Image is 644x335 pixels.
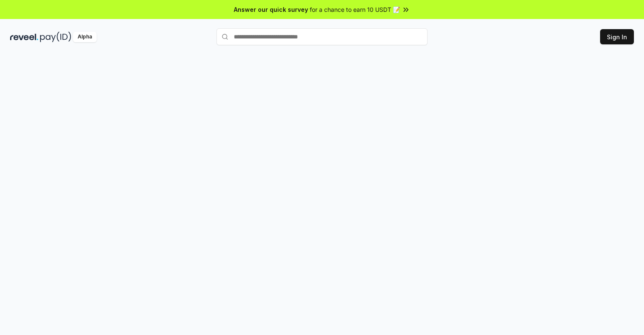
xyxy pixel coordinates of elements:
[310,5,400,14] span: for a chance to earn 10 USDT 📝
[73,32,97,42] div: Alpha
[10,32,38,42] img: reveel_dark
[600,29,634,44] button: Sign In
[234,5,308,14] span: Answer our quick survey
[40,32,71,42] img: pay_id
